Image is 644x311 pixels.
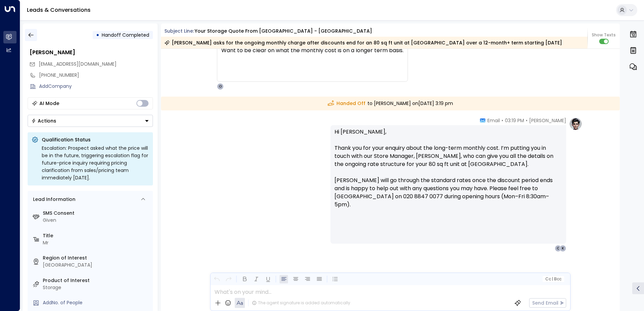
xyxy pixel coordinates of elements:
[555,245,561,252] div: C
[252,300,350,306] div: The agent signature is added automatically
[43,239,150,246] div: Mr
[224,275,233,283] button: Redo
[43,210,150,217] label: SMS Consent
[552,277,553,281] span: |
[43,299,150,306] div: AddNo. of People
[43,262,150,269] div: [GEOGRAPHIC_DATA]
[502,117,503,124] span: •
[39,83,153,90] div: AddCompany
[529,117,566,124] span: [PERSON_NAME]
[39,72,153,79] div: [PHONE_NUMBER]
[505,117,524,124] span: 03:19 PM
[487,117,500,124] span: Email
[164,39,562,46] div: [PERSON_NAME] asks for the ongoing monthly charge after discounts end for an 80 sq ft unit at [GE...
[31,196,75,203] div: Lead Information
[213,275,221,283] button: Undo
[39,61,117,67] span: [EMAIL_ADDRESS][DOMAIN_NAME]
[31,118,56,124] div: Actions
[102,32,149,38] span: Handoff Completed
[96,29,99,41] div: •
[39,100,59,107] div: AI Mode
[526,117,527,124] span: •
[30,48,153,57] div: [PERSON_NAME]
[221,46,404,55] div: Want to be clear on what the monthly cost is on a longer term basis.
[43,232,150,239] label: Title
[28,115,153,127] button: Actions
[43,284,150,291] div: Storage
[43,217,150,224] div: Given
[334,128,562,217] p: Hi [PERSON_NAME], Thank you for your enquiry about the long-term monthly cost. I’m putting you in...
[42,136,149,143] p: Qualification Status
[42,144,149,181] div: Escalation: Prospect asked what the price will be in the future, triggering escalation flag for f...
[164,28,194,34] span: Subject Line:
[592,32,616,38] span: Show Texts
[27,6,91,14] a: Leads & Conversations
[43,254,150,262] label: Region of Interest
[195,28,372,35] div: Your storage quote from [GEOGRAPHIC_DATA] - [GEOGRAPHIC_DATA]
[28,115,153,127] div: Button group with a nested menu
[328,100,365,107] span: Handed Off
[43,277,150,284] label: Product of Interest
[545,277,561,281] span: Cc Bcc
[217,83,224,90] div: O
[39,61,117,68] span: cyruskorat@mac.com
[569,117,582,131] img: profile-logo.png
[161,97,620,110] div: to [PERSON_NAME] on [DATE] 3:19 pm
[542,276,564,282] button: Cc|Bcc
[559,245,566,252] div: K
